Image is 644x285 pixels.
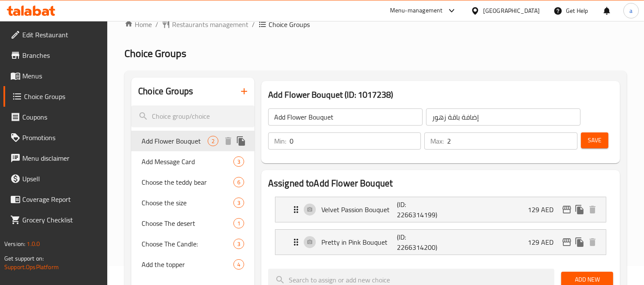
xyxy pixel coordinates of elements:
[22,71,101,81] span: Menus
[124,19,152,30] a: Home
[586,203,599,216] button: delete
[22,112,101,122] span: Coupons
[573,203,586,216] button: duplicate
[131,192,254,213] div: Choose the size3
[321,237,397,247] p: Pretty in Pink Bouquet
[274,136,286,146] p: Min:
[233,218,244,228] div: Choices
[142,239,233,249] span: Choose The Candle:
[222,135,235,147] button: delete
[568,274,606,285] span: Add New
[321,204,397,215] p: Velvet Passion Bouquet
[390,6,443,16] div: Menu-management
[268,177,613,190] h2: Assigned to Add Flower Bouquet
[124,44,186,63] span: Choice Groups
[3,189,108,210] a: Coverage Report
[3,210,108,230] a: Grocery Checklist
[586,236,599,249] button: delete
[3,45,108,66] a: Branches
[131,234,254,254] div: Choose The Candle:3
[142,198,233,208] span: Choose the size
[4,261,59,273] a: Support.OpsPlatform
[629,6,632,15] span: a
[131,213,254,234] div: Choose The desert1
[142,218,233,228] span: Choose The desert
[22,30,101,40] span: Edit Restaurant
[131,131,254,151] div: Add Flower Bouquet2deleteduplicate
[275,230,606,255] div: Expand
[528,204,560,215] p: 129 AED
[4,238,25,249] span: Version:
[22,132,101,143] span: Promotions
[268,88,613,102] h3: Add Flower Bouquet (ID: 1017238)
[268,193,613,226] li: Expand
[24,91,101,102] span: Choice Groups
[131,172,254,192] div: Choose the teddy bear6
[268,226,613,258] li: Expand
[233,177,244,187] div: Choices
[131,254,254,275] div: Add the topper4
[234,199,244,207] span: 3
[234,240,244,248] span: 3
[397,232,447,252] p: (ID: 2266314200)
[27,238,40,249] span: 1.0.0
[3,86,108,107] a: Choice Groups
[131,151,254,172] div: Add Message Card3
[22,194,101,204] span: Coverage Report
[208,136,218,146] div: Choices
[234,178,244,186] span: 6
[155,19,158,30] li: /
[3,127,108,148] a: Promotions
[234,219,244,228] span: 1
[142,259,233,270] span: Add the topper
[208,137,218,145] span: 2
[275,197,606,222] div: Expand
[560,203,573,216] button: edit
[397,199,447,220] p: (ID: 2266314199)
[142,177,233,187] span: Choose the teddy bear
[233,239,244,249] div: Choices
[4,253,44,264] span: Get support on:
[22,174,101,184] span: Upsell
[560,236,573,249] button: edit
[3,107,108,127] a: Coupons
[528,237,560,247] p: 129 AED
[22,153,101,163] span: Menu disclaimer
[22,215,101,225] span: Grocery Checklist
[131,105,254,127] input: search
[581,132,608,148] button: Save
[3,148,108,168] a: Menu disclaimer
[234,158,244,166] span: 3
[483,6,540,15] div: [GEOGRAPHIC_DATA]
[269,19,310,30] span: Choice Groups
[233,198,244,208] div: Choices
[233,156,244,167] div: Choices
[234,261,244,269] span: 4
[252,19,255,30] li: /
[3,66,108,86] a: Menus
[430,136,444,146] p: Max:
[3,24,108,45] a: Edit Restaurant
[142,156,233,167] span: Add Message Card
[3,168,108,189] a: Upsell
[124,19,627,30] nav: breadcrumb
[235,135,248,147] button: duplicate
[162,19,248,30] a: Restaurants management
[573,236,586,249] button: duplicate
[588,135,602,146] span: Save
[172,19,248,30] span: Restaurants management
[22,50,101,60] span: Branches
[142,136,208,146] span: Add Flower Bouquet
[138,85,193,98] h2: Choice Groups
[233,259,244,270] div: Choices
